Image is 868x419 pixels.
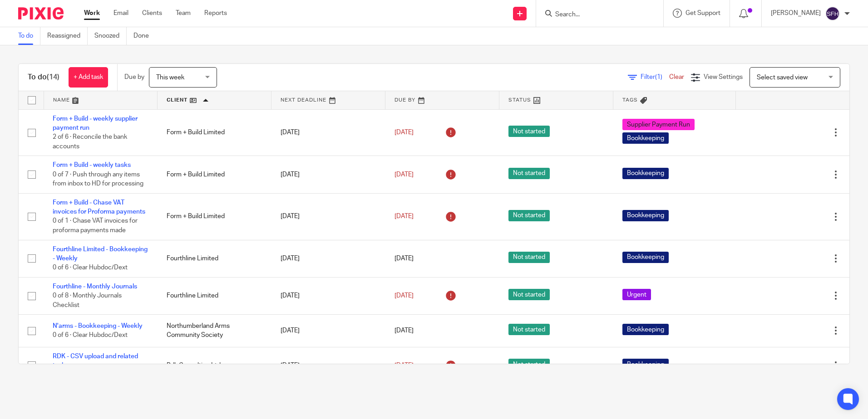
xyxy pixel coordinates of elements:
span: 0 of 1 · Chase VAT invoices for proforma payments made [53,218,138,234]
a: Reports [204,9,227,18]
span: Bookkeeping [622,324,669,335]
span: Bookkeeping [622,132,669,144]
a: Email [113,9,128,18]
span: 0 of 8 · Monthly Journals Checklist [53,292,122,308]
span: 2 of 6 · Reconcile the bank accounts [53,134,127,150]
a: Form + Build - Chase VAT invoices for Proforma payments [53,200,145,215]
span: [DATE] [395,327,414,334]
span: Not started [508,168,550,179]
td: [DATE] [271,240,385,277]
span: [DATE] [395,213,414,219]
td: Form + Build Limited [158,109,271,156]
span: This week [156,74,184,81]
a: Fourthline Limited - Bookkeeping - Weekly [53,246,148,262]
a: Done [133,27,156,45]
a: RDK - CSV upload and related tasks [53,353,138,369]
td: [DATE] [271,193,385,240]
td: Fourthline Limited [158,277,271,314]
img: Pixie [18,7,64,19]
a: Reassigned [47,27,88,45]
span: Bookkeeping [622,359,669,370]
td: [DATE] [271,109,385,156]
td: [DATE] [271,347,385,384]
span: Tags [622,97,638,102]
span: Select saved view [757,74,808,81]
span: [DATE] [395,255,414,262]
span: Not started [508,289,550,300]
td: Form + Build Limited [158,193,271,240]
span: Supplier Payment Run [622,119,695,130]
a: Fourthline - Monthly Journals [53,283,137,290]
span: [DATE] [395,292,414,299]
td: Rdk Consulting Ltd [158,347,271,384]
td: Form + Build Limited [158,156,271,193]
a: Snoozed [94,27,127,45]
span: Filter [641,74,669,80]
td: Fourthline Limited [158,240,271,277]
span: View Settings [704,74,743,80]
a: + Add task [69,67,108,88]
span: Not started [508,324,550,335]
td: [DATE] [271,156,385,193]
a: N'arms - Bookkeeping - Weekly [53,323,143,329]
span: Urgent [622,289,651,300]
span: 0 of 7 · Push through any items from inbox to HD for processing [53,171,143,187]
span: 0 of 6 · Clear Hubdoc/Dext [53,332,128,339]
a: Clear [669,74,684,80]
td: Northumberland Arms Community Society [158,315,271,347]
span: Bookkeeping [622,252,669,263]
span: 0 of 6 · Clear Hubdoc/Dext [53,264,128,271]
span: Bookkeeping [622,210,669,221]
span: Not started [508,210,550,221]
td: [DATE] [271,315,385,347]
span: [DATE] [395,129,414,136]
span: (1) [655,74,662,80]
a: Form + Build - weekly tasks [53,162,131,168]
span: Not started [508,126,550,137]
span: [DATE] [395,362,414,369]
a: Clients [142,9,162,18]
td: [DATE] [271,277,385,314]
p: [PERSON_NAME] [771,9,821,18]
span: [DATE] [395,171,414,178]
span: Not started [508,252,550,263]
input: Search [554,11,636,19]
a: Work [84,9,100,18]
span: (14) [47,73,59,81]
p: Due by [124,73,144,82]
img: svg%3E [825,6,840,21]
span: Get Support [686,10,720,16]
a: To do [18,27,40,45]
h1: To do [28,73,59,82]
a: Form + Build - weekly supplier payment run [53,116,138,131]
span: Bookkeeping [622,168,669,179]
span: Not started [508,359,550,370]
a: Team [176,9,191,18]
